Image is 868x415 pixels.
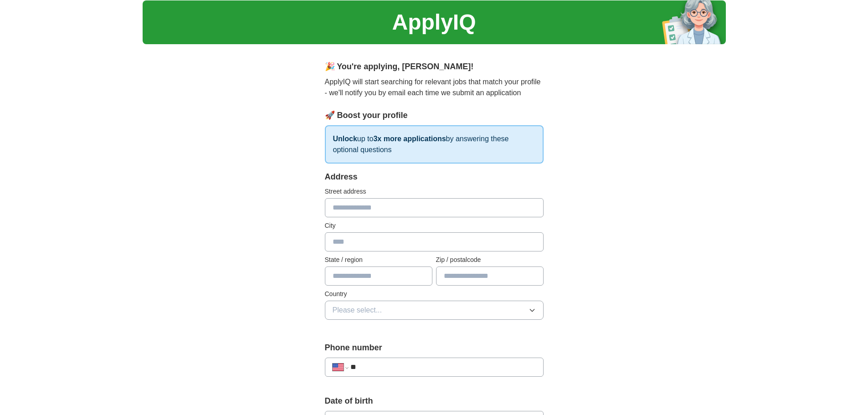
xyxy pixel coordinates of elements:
[373,135,446,143] strong: 3x more applications
[325,171,544,183] div: Address
[325,109,544,122] div: 🚀 Boost your profile
[325,342,544,354] label: Phone number
[325,125,544,164] p: up to by answering these optional questions
[325,221,544,231] label: City
[325,395,544,407] label: Date of birth
[325,77,544,98] p: ApplyIQ will start searching for relevant jobs that match your profile - we'll notify you by emai...
[333,135,357,143] strong: Unlock
[325,289,544,299] label: Country
[325,255,432,265] label: State / region
[436,255,544,265] label: Zip / postalcode
[325,301,544,320] button: Please select...
[325,187,544,196] label: Street address
[333,305,382,316] span: Please select...
[325,61,544,73] div: 🎉 You're applying , [PERSON_NAME] !
[392,6,476,39] h1: ApplyIQ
